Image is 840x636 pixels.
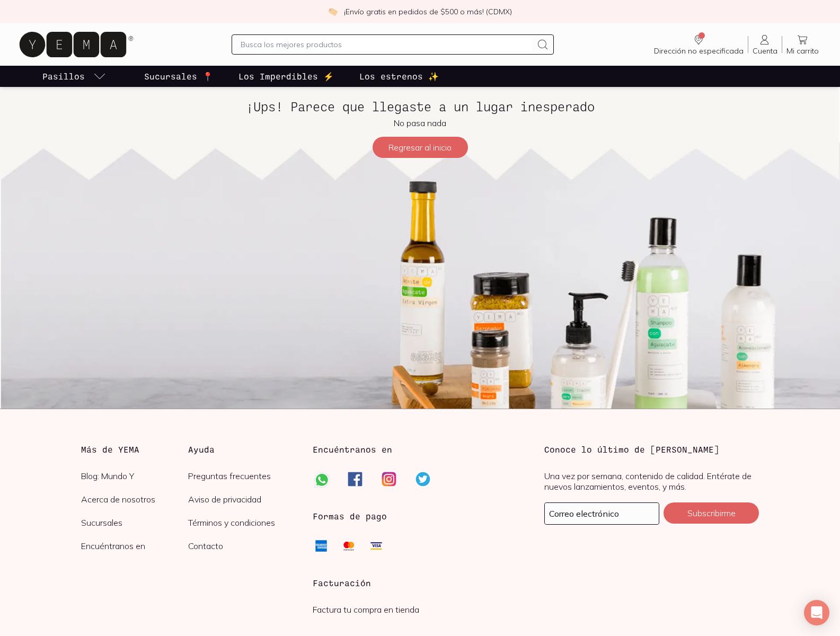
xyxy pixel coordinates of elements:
[40,66,108,87] a: pasillo-todos-link
[238,70,334,83] p: Los Imperdibles ⚡️
[81,494,189,505] a: Acerca de nosotros
[42,70,85,83] p: Pasillos
[654,46,744,56] span: Dirección no especificada
[188,517,296,528] a: Términos y condiciones
[664,502,759,524] button: Subscribirme
[188,494,296,505] a: Aviso de privacidad
[544,443,759,456] h3: Conoce lo último de [PERSON_NAME]
[328,7,338,16] img: check
[188,443,296,456] h3: Ayuda
[786,46,819,56] span: Mi carrito
[81,541,189,551] a: Encuéntranos en
[313,577,527,589] h3: Facturación
[81,443,189,456] h3: Más de YEMA
[373,137,468,158] button: Regresar al inicio
[544,471,759,492] p: Una vez por semana, contenido de calidad. Entérate de nuevos lanzamientos, eventos, y más.
[144,70,213,83] p: Sucursales 📍
[804,600,829,625] div: Open Intercom Messenger
[344,6,512,17] p: ¡Envío gratis en pedidos de $500 o más! (CDMX)
[188,541,296,551] a: Contacto
[188,471,296,481] a: Preguntas frecuentes
[313,510,387,523] h3: Formas de pago
[748,33,782,56] a: Cuenta
[753,46,777,56] span: Cuenta
[357,66,441,87] a: Los estrenos ✨
[81,471,189,481] a: Blog: Mundo Y
[81,517,189,528] a: Sucursales
[313,604,419,615] a: Factura tu compra en tienda
[313,443,392,456] h3: Encuéntranos en
[236,66,336,87] a: Los Imperdibles ⚡️
[782,33,823,56] a: Mi carrito
[241,38,532,51] input: Busca los mejores productos
[359,70,439,83] p: Los estrenos ✨
[545,503,659,524] input: mimail@gmail.com
[650,33,748,56] a: Dirección no especificada
[142,66,215,87] a: Sucursales 📍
